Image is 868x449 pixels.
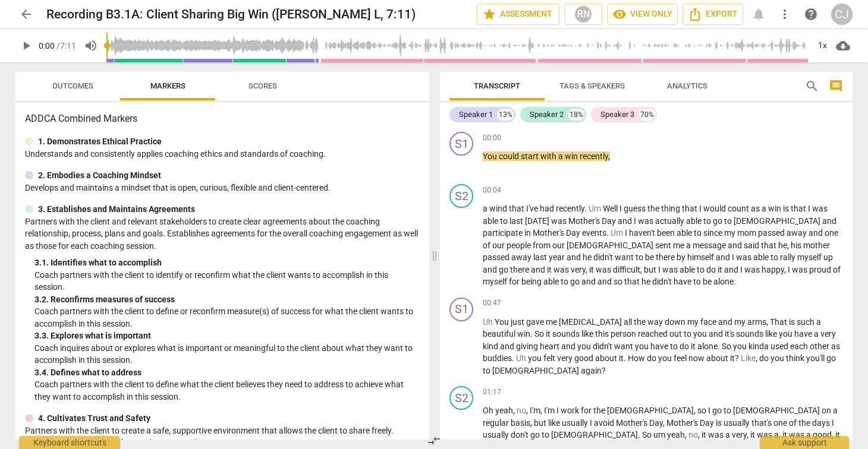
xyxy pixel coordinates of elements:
span: sounds [552,329,581,339]
span: play_arrow [19,39,33,53]
p: Coach partners with the client to identify or reconfirm what the client wants to accomplish in th... [34,269,420,293]
span: me [546,317,559,327]
span: very [557,353,574,363]
span: [DEMOGRAPHIC_DATA] [567,241,655,250]
span: [DEMOGRAPHIC_DATA] [734,216,822,226]
h3: ADDCA Combined Markers [25,112,420,126]
span: was [744,265,762,274]
span: want [615,252,636,262]
span: since [703,228,724,238]
span: 00:04 [483,185,501,195]
span: this [595,329,611,339]
span: Well [603,204,619,213]
span: How [628,353,647,363]
span: but [644,265,658,274]
span: mom [737,228,758,238]
span: it [691,342,697,351]
span: to [724,216,734,226]
span: and [822,216,836,226]
span: he [583,252,593,262]
span: I [740,265,744,274]
span: it [730,353,735,363]
span: like [581,329,595,339]
span: I [625,228,629,238]
button: Show/Hide comments [826,77,845,96]
span: kinda [749,342,770,351]
span: used [770,342,790,351]
span: and [809,228,825,238]
span: had [540,204,556,213]
span: cloud_download [836,39,850,53]
span: sent [655,241,673,250]
span: be [645,252,656,262]
span: the [647,204,661,213]
span: such [797,317,816,327]
div: 3. 1. Identifies what to accomplish [34,257,420,269]
span: and [567,252,583,262]
span: now [688,353,706,363]
span: was [662,265,680,274]
div: 1x [811,36,834,55]
span: and [500,342,516,351]
span: down [665,317,687,327]
span: was [736,252,753,262]
span: as [831,342,840,351]
span: good [574,353,595,363]
span: that [509,204,526,213]
span: , [640,265,644,274]
span: to [500,216,510,226]
div: 18% [568,109,584,121]
div: Speaker 3 [600,109,634,121]
span: by [677,252,687,262]
span: haven't [629,228,657,238]
span: is [789,317,797,327]
span: to [697,265,706,274]
p: Partners with the client and relevant stakeholders to create clear agreements about the coaching ... [25,216,420,252]
span: go [570,277,581,286]
div: 3. 3. Explores what is important [34,330,420,342]
span: my [724,228,737,238]
span: I [808,204,812,213]
span: you [528,353,543,363]
span: a [686,241,693,250]
span: himself [687,252,716,262]
span: So [534,329,546,339]
span: last [533,252,549,262]
span: there [656,252,677,262]
span: Mother's [568,216,602,226]
p: Develops and maintains a mindset that is open, curious, flexible and client-centered. [25,182,420,194]
span: able [543,277,561,286]
span: was [551,216,568,226]
span: very [571,265,586,274]
span: buddies [483,353,512,363]
span: very [820,329,836,339]
span: my [687,317,700,327]
span: , [608,151,610,161]
span: , [756,353,759,363]
span: . [624,353,628,363]
span: have [650,342,670,351]
span: comment [829,79,843,93]
span: a [483,204,489,213]
p: 3. Establishes and Maintains Agreements [38,203,195,216]
span: felt [543,353,557,363]
span: reached [638,329,669,339]
p: 2. Embodies a Coaching Mindset [38,169,161,182]
span: Filler word [589,204,603,213]
button: Play [15,35,37,56]
span: [DATE] [525,216,551,226]
span: it [546,329,552,339]
span: in [524,228,533,238]
span: guess [624,204,647,213]
span: and [618,216,634,226]
span: and [531,265,547,274]
div: 70% [639,109,655,121]
span: there [510,265,531,274]
span: myself [797,252,823,262]
span: a [558,151,565,161]
span: person [611,329,638,339]
span: other [810,342,831,351]
span: as [751,204,762,213]
span: to [684,329,693,339]
span: a [814,329,820,339]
